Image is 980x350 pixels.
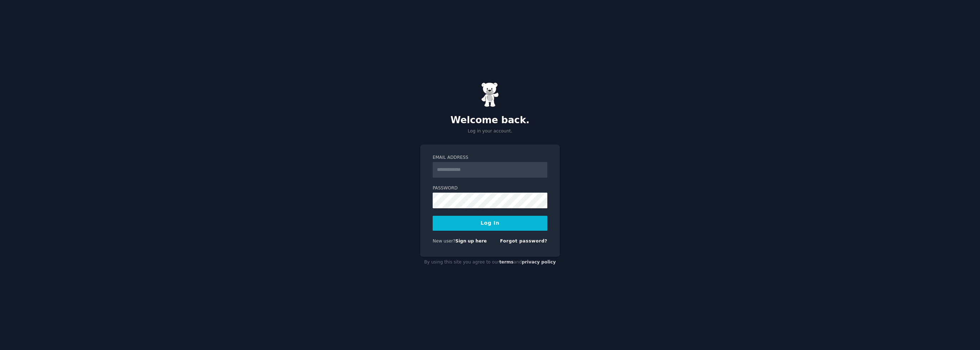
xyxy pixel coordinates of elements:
a: privacy policy [522,260,556,265]
a: Forgot password? [500,239,547,244]
img: Gummy Bear [481,82,499,107]
a: terms [499,260,514,265]
label: Password [433,185,547,192]
label: Email Address [433,155,547,161]
div: By using this site you agree to our and [420,257,560,268]
span: New user? [433,239,455,244]
a: Sign up here [455,239,487,244]
p: Log in your account. [420,128,560,135]
button: Log In [433,216,547,231]
h2: Welcome back. [420,115,560,126]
